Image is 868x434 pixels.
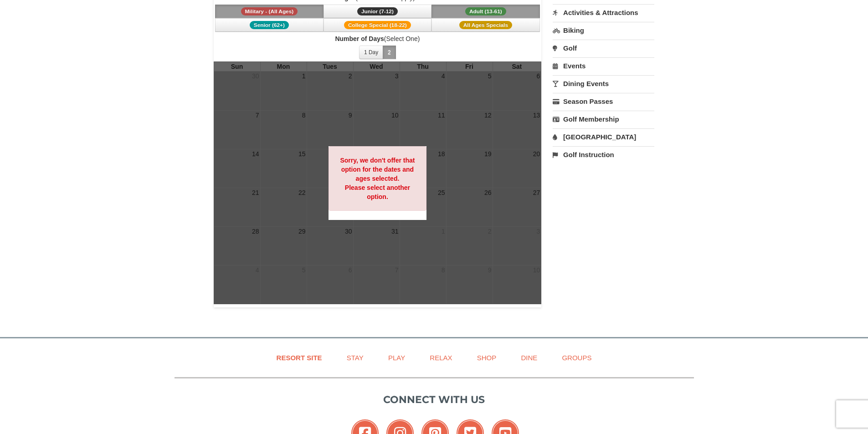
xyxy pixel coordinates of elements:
a: Activities & Attractions [553,4,654,21]
a: Resort Site [265,347,334,368]
span: All Ages Specials [459,21,512,29]
button: All Ages Specials [431,18,540,32]
span: College Special (18-22) [344,21,411,29]
a: Dining Events [553,75,654,92]
a: [GEOGRAPHIC_DATA] [553,128,654,145]
strong: Sorry, we don't offer that option for the dates and ages selected. Please select another option. [340,157,415,200]
a: Golf Membership [553,111,654,128]
label: (Select One) [214,34,542,43]
a: Golf Instruction [553,146,654,163]
button: Senior (62+) [215,18,324,32]
a: Stay [335,347,375,368]
button: Adult (13-61) [431,5,540,18]
span: Adult (13-61) [465,7,506,15]
p: Connect with us [175,392,694,407]
button: College Special (18-22) [324,18,432,32]
a: Dine [509,347,549,368]
a: Biking [553,22,654,39]
strong: Number of Days [335,35,384,42]
button: 1 Day [359,46,383,59]
a: Groups [550,347,603,368]
a: Events [553,57,654,74]
a: Play [377,347,416,368]
a: Golf [553,40,654,56]
button: 2 [383,46,396,59]
button: Junior (7-12) [324,5,432,18]
span: Junior (7-12) [357,7,398,15]
button: Military - (All Ages) [215,5,324,18]
span: Senior (62+) [250,21,289,29]
span: Military - (All Ages) [241,7,298,15]
a: Shop [466,347,508,368]
a: Relax [418,347,463,368]
a: Season Passes [553,93,654,110]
